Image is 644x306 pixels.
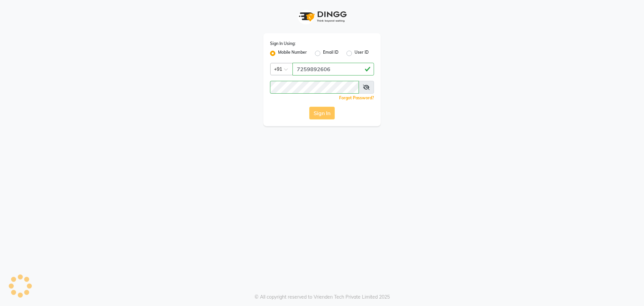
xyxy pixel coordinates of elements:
[292,63,374,75] input: Username
[355,49,369,57] label: User ID
[339,95,374,100] a: Forgot Password?
[270,81,359,94] input: Username
[323,49,338,57] label: Email ID
[270,41,296,47] label: Sign In Using:
[295,7,349,27] img: logo1.svg
[278,49,307,57] label: Mobile Number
